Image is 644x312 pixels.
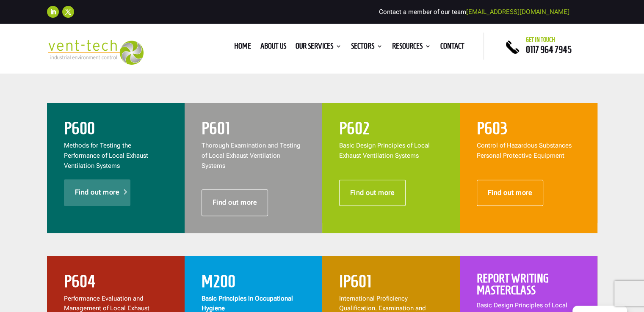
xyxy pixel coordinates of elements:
span: Control of Hazardous Substances Personal Protective Equipment [477,142,572,159]
a: Contact [440,43,464,52]
a: Sectors [351,43,383,52]
a: 0117 964 7945 [526,44,572,55]
a: Follow on LinkedIn [47,6,59,18]
span: Contact a member of our team [379,8,569,16]
h2: P600 [64,120,168,141]
a: Home [234,43,251,52]
a: Our Services [296,43,342,52]
h2: IP601 [339,273,443,294]
span: Get in touch [526,36,555,43]
span: Thorough Examination and Testing of Local Exhaust Ventilation Systems [202,142,301,170]
h2: P602 [339,120,443,141]
a: Find out more [339,180,406,206]
span: Basic Design Principles of Local Exhaust Ventilation Systems [339,142,430,159]
a: [EMAIL_ADDRESS][DOMAIN_NAME] [466,8,569,16]
h2: M200 [202,273,305,294]
h2: P603 [477,120,580,141]
a: Find out more [64,179,131,205]
img: 2023-09-27T08_35_16.549ZVENT-TECH---Clear-background [47,40,144,65]
h2: P601 [202,120,305,141]
h2: Report Writing Masterclass [477,273,580,301]
a: Find out more [202,189,268,216]
a: Resources [392,43,431,52]
a: Find out more [477,180,544,206]
a: Follow on X [62,6,74,18]
a: About us [260,43,286,52]
h2: P604 [64,273,168,294]
span: Methods for Testing the Performance of Local Exhaust Ventilation Systems [64,142,148,170]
